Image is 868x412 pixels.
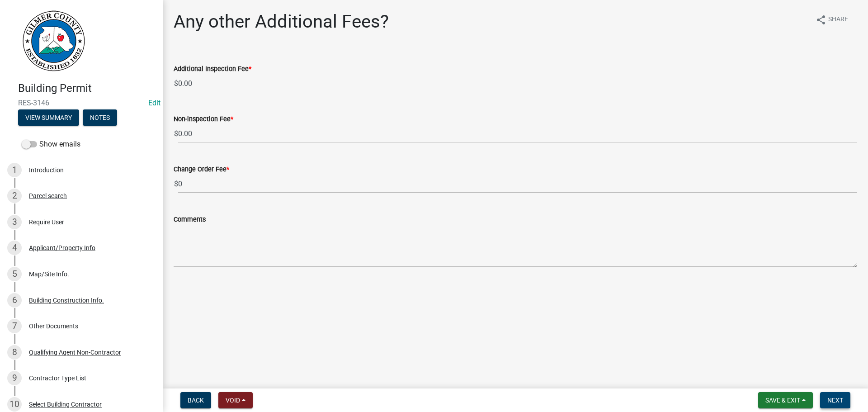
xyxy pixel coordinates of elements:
img: Gilmer County, Georgia [18,9,86,72]
div: 3 [7,215,22,229]
div: 5 [7,267,22,281]
div: Select Building Contractor [29,401,102,407]
div: 10 [7,397,22,412]
button: Void [218,392,253,408]
div: 7 [7,319,22,333]
label: Comments [174,217,206,223]
div: Parcel search [29,193,67,199]
div: Introduction [29,167,64,173]
label: Change Order Fee [174,166,229,173]
div: Require User [29,219,64,225]
div: Other Documents [29,323,78,329]
label: Non-inspection Fee [174,116,233,123]
button: Save & Exit [758,392,813,408]
div: 9 [7,371,22,385]
span: Share [828,14,848,25]
div: 8 [7,345,22,360]
span: $ [174,124,179,143]
i: share [816,14,826,25]
wm-modal-confirm: Summary [18,114,79,122]
wm-modal-confirm: Notes [83,114,117,122]
button: Next [820,392,850,408]
span: Void [226,397,240,404]
span: RES-3146 [18,99,145,107]
div: Contractor Type List [29,375,86,381]
span: $ [174,74,179,93]
span: Next [827,397,843,404]
button: Back [180,392,211,408]
button: View Summary [18,109,79,126]
div: Qualifying Agent Non-Contractor [29,349,121,355]
h1: Any other Additional Fees? [174,11,389,33]
div: 2 [7,189,22,203]
div: Applicant/Property Info [29,245,95,251]
a: Edit [148,99,160,107]
span: Save & Exit [765,397,800,404]
span: Back [188,397,204,404]
div: 1 [7,163,22,177]
h4: Building Permit [18,82,156,95]
button: Notes [83,109,117,126]
div: Building Construction Info. [29,297,104,303]
label: Additional Inspection Fee [174,66,251,72]
label: Show emails [22,139,80,150]
div: 6 [7,293,22,308]
wm-modal-confirm: Edit Application Number [148,99,160,107]
div: 4 [7,241,22,255]
div: Map/Site Info. [29,271,69,277]
button: shareShare [808,11,855,28]
span: $ [174,175,179,193]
